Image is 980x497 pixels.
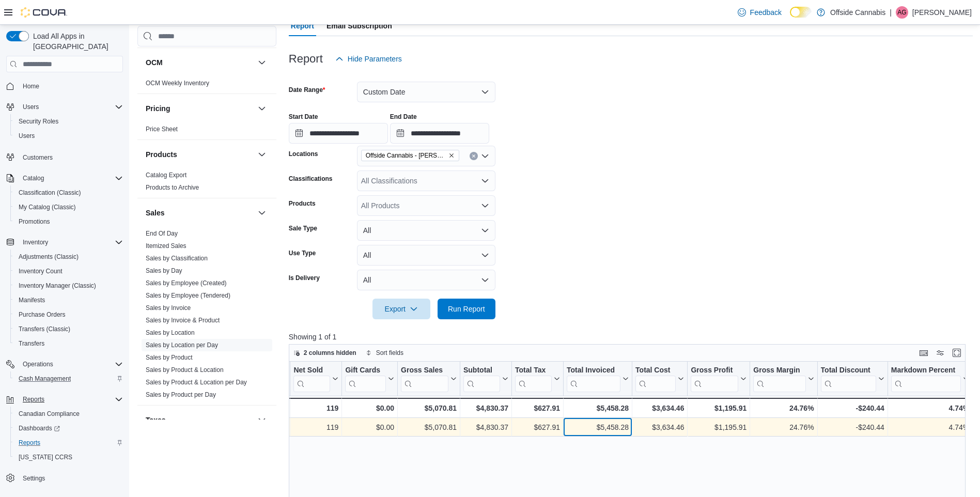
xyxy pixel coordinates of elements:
[14,308,123,321] span: Purchase Orders
[891,366,969,392] button: Markdown Percent
[19,310,66,319] span: Purchase Orders
[753,366,805,376] div: Gross Margin
[10,407,127,421] button: Canadian Compliance
[691,402,746,414] div: $1,195.91
[567,402,629,414] div: $5,458.28
[146,80,209,87] a: OCM Weekly Inventory
[463,402,508,414] div: $4,830.37
[146,379,247,386] a: Sales by Product & Location per Day
[14,130,123,142] span: Users
[23,153,53,162] span: Customers
[10,450,127,464] button: [US_STATE] CCRS
[137,227,276,405] div: Sales
[357,245,495,266] button: All
[376,349,403,357] span: Sort fields
[19,236,123,248] span: Inventory
[14,279,123,292] span: Inventory Manager (Classic)
[146,353,193,362] span: Sales by Product
[14,408,84,420] a: Canadian Compliance
[19,253,79,261] span: Adjustments (Classic)
[146,149,177,160] h3: Products
[19,189,81,197] span: Classification (Classic)
[146,254,208,262] span: Sales by Classification
[331,49,406,69] button: Hide Parameters
[912,6,972,19] p: [PERSON_NAME]
[146,304,191,312] span: Sales by Invoice
[19,282,96,290] span: Inventory Manager (Classic)
[19,101,123,113] span: Users
[146,366,224,374] a: Sales by Product & Location
[146,103,170,114] h3: Pricing
[19,80,43,92] a: Home
[19,358,123,370] span: Operations
[289,199,316,208] label: Products
[10,129,127,143] button: Users
[146,208,165,218] h3: Sales
[753,366,814,392] button: Gross Margin
[146,391,216,399] span: Sales by Product per Day
[635,366,684,392] button: Total Cost
[19,150,123,163] span: Customers
[635,366,676,392] div: Total Cost
[891,421,969,433] div: 4.74%
[293,366,330,392] div: Net Sold
[361,150,459,161] span: Offside Cannabis - Lundy's
[256,148,268,161] button: Products
[14,251,83,263] a: Adjustments (Classic)
[137,169,276,198] div: Products
[146,126,178,133] a: Price Sheet
[481,152,489,160] button: Open list of options
[14,308,70,321] a: Purchase Orders
[14,201,123,213] span: My Catalog (Classic)
[14,337,123,350] span: Transfers
[390,123,489,144] input: Press the down key to open a popover containing a calendar.
[19,296,45,304] span: Manifests
[14,115,123,128] span: Security Roles
[146,255,208,262] a: Sales by Classification
[891,402,969,414] div: 4.74%
[515,366,560,392] button: Total Tax
[10,200,127,214] button: My Catalog (Classic)
[10,250,127,264] button: Adjustments (Classic)
[326,15,392,36] span: Email Subscription
[19,472,123,485] span: Settings
[934,347,946,359] button: Display options
[14,201,80,213] a: My Catalog (Classic)
[146,279,227,287] span: Sales by Employee (Created)
[289,113,318,121] label: Start Date
[401,366,457,392] button: Gross Sales
[470,152,478,160] button: Clear input
[357,82,495,102] button: Custom Date
[19,472,49,485] a: Settings
[951,347,963,359] button: Enter fullscreen
[14,265,123,277] span: Inventory Count
[372,299,430,319] button: Export
[691,421,746,433] div: $1,195.91
[146,316,220,324] span: Sales by Invoice & Product
[23,360,53,368] span: Operations
[19,410,80,418] span: Canadian Compliance
[29,31,123,52] span: Load All Apps in [GEOGRAPHIC_DATA]
[635,402,684,414] div: $3,634.46
[14,408,123,420] span: Canadian Compliance
[146,230,178,237] a: End Of Day
[19,236,52,248] button: Inventory
[14,115,63,128] a: Security Roles
[515,402,560,414] div: $627.91
[146,279,227,287] a: Sales by Employee (Created)
[14,251,123,263] span: Adjustments (Classic)
[2,235,127,250] button: Inventory
[146,354,193,361] a: Sales by Product
[362,347,408,359] button: Sort fields
[146,329,195,337] span: Sales by Location
[357,220,495,241] button: All
[146,378,247,386] span: Sales by Product & Location per Day
[146,242,186,250] a: Itemized Sales
[2,392,127,407] button: Reports
[567,366,620,376] div: Total Invoiced
[366,150,446,161] span: Offside Cannabis - [PERSON_NAME]
[293,421,338,433] div: 119
[19,339,44,348] span: Transfers
[515,421,560,433] div: $627.91
[146,415,254,425] button: Taxes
